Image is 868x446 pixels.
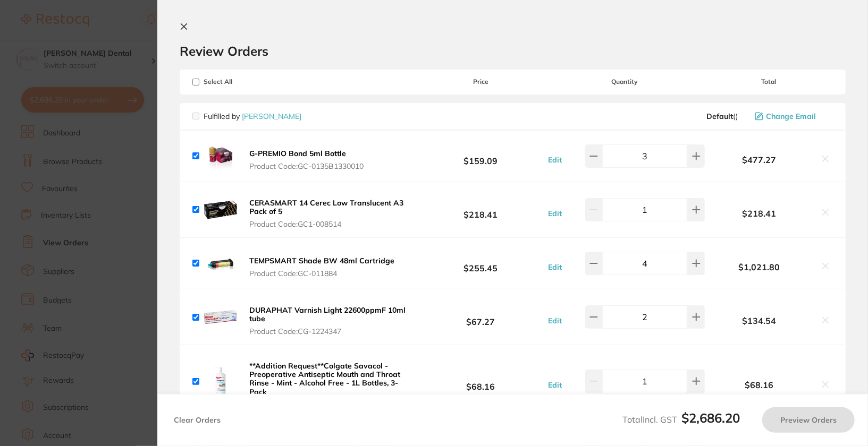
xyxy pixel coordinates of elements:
span: Select All [192,78,299,85]
b: $1,021.80 [705,262,814,272]
b: $159.09 [417,146,545,166]
span: Price [417,78,545,85]
b: $134.54 [705,316,814,325]
b: DURAPHAT Varnish Light 22600ppmF 10ml tube [249,305,406,323]
button: DURAPHAT Varnish Light 22600ppmF 10ml tube Product Code:CG-1224347 [246,305,417,336]
img: MTl3NnFkcg [204,300,238,334]
button: Edit [545,380,565,390]
b: $68.16 [705,380,814,390]
b: $2,686.20 [681,410,740,426]
button: Change Email [752,111,833,121]
img: MzIzcGZ5cQ [204,246,238,280]
p: Fulfilled by [204,112,301,121]
span: Product Code: CG-1224347 [249,327,414,336]
button: Preview Orders [762,407,855,433]
span: Total Incl. GST [622,414,740,425]
button: TEMPSMART Shade BW 48ml Cartridge Product Code:GC-011884 [246,256,398,278]
span: Product Code: GC-011884 [249,269,394,278]
button: **Addition Request**Colgate Savacol - Preoperative Antiseptic Mouth and Throat Rinse - Mint - Alc... [246,361,417,409]
button: Edit [545,262,565,272]
button: CERASMART 14 Cerec Low Translucent A3 Pack of 5 Product Code:GC1-008514 [246,198,417,229]
b: $67.27 [417,307,545,327]
b: $255.45 [417,254,545,273]
b: $477.27 [705,155,814,165]
span: ( ) [706,112,738,121]
a: [PERSON_NAME] [242,111,301,121]
b: TEMPSMART Shade BW 48ml Cartridge [249,256,394,265]
button: Clear Orders [171,407,224,433]
img: MHdwdW4ydw [204,139,238,173]
b: $68.16 [417,372,545,391]
b: $218.41 [705,209,814,218]
button: G-PREMIO Bond 5ml Bottle Product Code:GC-0135B1330010 [246,149,367,171]
h2: Review Orders [180,43,846,59]
span: Product Code: GC-0135B1330010 [249,162,364,170]
b: G-PREMIO Bond 5ml Bottle [249,149,346,158]
img: M2J4MmVsdQ [204,193,238,227]
span: Total [705,78,833,85]
b: CERASMART 14 Cerec Low Translucent A3 Pack of 5 [249,198,403,216]
button: Edit [545,316,565,325]
b: **Addition Request**Colgate Savacol - Preoperative Antiseptic Mouth and Throat Rinse - Mint - Alc... [249,361,400,396]
span: Quantity [545,78,705,85]
b: $218.41 [417,200,545,219]
b: Default [706,111,733,121]
img: N3AwcWVjdg [204,365,238,399]
span: Product Code: GC1-008514 [249,220,414,228]
button: Edit [545,155,565,165]
button: Edit [545,209,565,218]
span: Change Email [766,112,816,121]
